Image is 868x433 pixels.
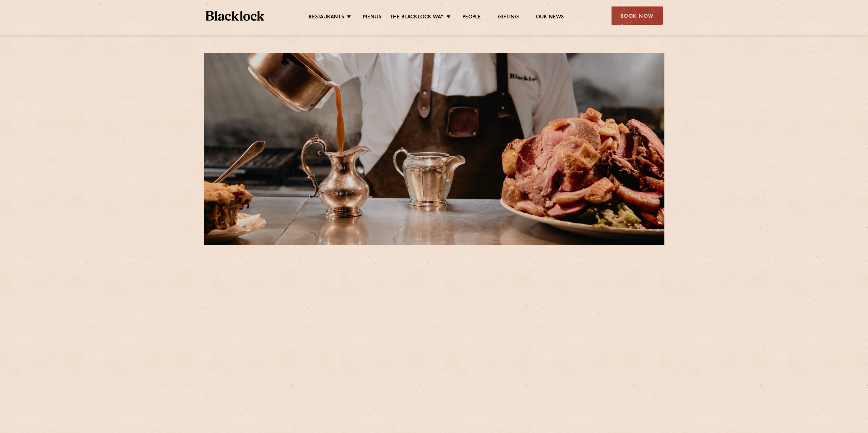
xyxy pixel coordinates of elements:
a: Menus [363,14,381,21]
a: People [462,14,481,21]
div: Book Now [612,6,663,25]
img: BL_Textured_Logo-footer-cropped.svg [206,11,265,21]
a: Our News [536,14,564,21]
a: Restaurants [309,14,344,21]
a: Gifting [498,14,518,21]
a: The Blacklock Way [390,14,444,21]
